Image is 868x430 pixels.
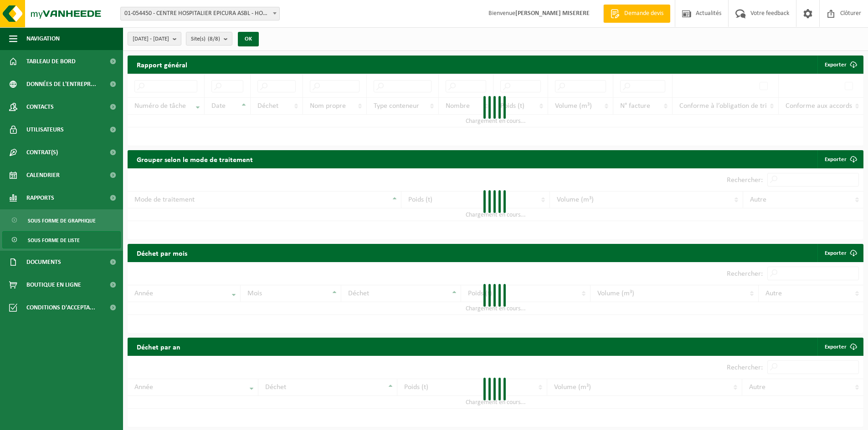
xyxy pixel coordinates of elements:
span: Boutique en ligne [26,273,81,296]
button: OK [238,32,259,46]
span: Données de l'entrepr... [26,73,96,96]
button: Exporter [817,56,863,74]
h2: Déchet par mois [128,244,196,262]
span: Conditions d'accepta... [26,296,95,319]
count: (8/8) [208,36,220,42]
span: 01-054450 - CENTRE HOSPITALIER EPICURA ASBL - HORNU [120,7,280,20]
span: Sous forme de graphique [28,212,96,229]
span: Utilisateurs [26,118,64,141]
span: Rapports [26,187,54,209]
h2: Grouper selon le mode de traitement [128,150,262,168]
h2: Déchet par an [128,338,190,355]
a: Demande devis [603,5,670,23]
a: Exporter [817,338,863,356]
a: Exporter [817,244,863,262]
button: [DATE] - [DATE] [128,32,181,46]
span: Contacts [26,96,54,118]
a: Exporter [817,150,863,168]
span: Contrat(s) [26,141,58,164]
span: Calendrier [26,164,60,187]
span: Navigation [26,27,60,50]
strong: [PERSON_NAME] MISERERE [515,10,590,17]
span: 01-054450 - CENTRE HOSPITALIER EPICURA ASBL - HORNU [121,7,279,20]
span: Tableau de bord [26,50,76,73]
span: Sous forme de liste [28,232,80,249]
a: Sous forme de graphique [2,212,121,229]
span: Documents [26,251,61,273]
span: Site(s) [191,32,220,46]
button: Site(s)(8/8) [186,32,232,46]
h2: Rapport général [128,56,196,74]
a: Sous forme de liste [2,231,121,248]
span: [DATE] - [DATE] [133,32,169,46]
span: Demande devis [622,9,666,18]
